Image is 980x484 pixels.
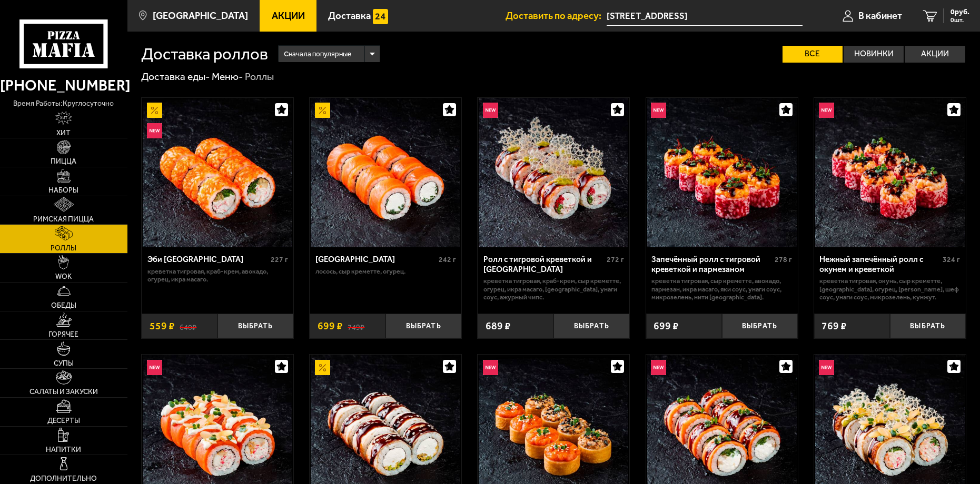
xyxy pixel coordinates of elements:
s: 749 ₽ [348,321,364,331]
p: креветка тигровая, краб-крем, авокадо, огурец, икра масаго. [147,267,288,284]
a: АкционныйНовинкаЭби Калифорния [142,98,293,247]
button: Выбрать [217,314,293,338]
input: Ваш адрес доставки [607,6,803,26]
span: Акции [272,11,305,21]
button: Выбрать [385,314,461,338]
img: Новинка [651,360,666,375]
span: Десерты [47,417,80,425]
img: Новинка [147,123,162,138]
a: НовинкаЗапечённый ролл с тигровой креветкой и пармезаном [646,98,798,247]
div: Роллы [245,70,274,83]
span: Напитки [46,446,81,453]
img: 15daf4d41897b9f0e9f617042186c801.svg [373,9,388,24]
span: 769 ₽ [821,321,847,331]
button: Выбрать [553,314,629,338]
span: В кабинет [858,11,902,21]
span: 559 ₽ [150,321,175,331]
p: лосось, Сыр креметте, огурец. [315,267,456,276]
span: WOK [55,273,72,280]
span: 699 ₽ [654,321,679,331]
p: креветка тигровая, окунь, Сыр креметте, [GEOGRAPHIC_DATA], огурец, [PERSON_NAME], шеф соус, унаги... [819,277,960,301]
span: Обеды [51,302,76,309]
span: 278 г [775,255,792,264]
s: 640 ₽ [180,321,196,331]
a: НовинкаРолл с тигровой креветкой и Гуакамоле [478,98,629,247]
span: Доставка [328,11,371,21]
span: 699 ₽ [318,321,343,331]
span: Сначала популярные [284,44,351,64]
div: [GEOGRAPHIC_DATA] [315,255,436,265]
div: Запечённый ролл с тигровой креветкой и пармезаном [651,255,772,274]
img: Новинка [483,360,498,375]
img: Нежный запечённый ролл с окунем и креветкой [815,98,965,247]
span: Роллы [51,245,76,252]
img: Новинка [483,103,498,118]
img: Акционный [315,103,330,118]
div: Ролл с тигровой креветкой и [GEOGRAPHIC_DATA] [483,255,604,274]
span: 0 шт. [951,17,969,23]
span: Салаты и закуски [29,388,98,396]
label: Акции [905,46,965,63]
label: Все [783,46,843,63]
a: Меню- [212,70,243,83]
span: 272 г [607,255,624,264]
div: Нежный запечённый ролл с окунем и креветкой [819,255,940,274]
img: Акционный [315,360,330,375]
img: Акционный [147,103,162,118]
span: Римская пицца [33,216,94,223]
span: Горячее [48,331,78,338]
p: креветка тигровая, Сыр креметте, авокадо, пармезан, икра масаго, яки соус, унаги соус, микрозелен... [651,277,792,301]
span: 324 г [943,255,960,264]
span: Пицца [51,158,76,165]
span: Супы [54,360,74,367]
span: 689 ₽ [486,321,511,331]
span: 242 г [439,255,456,264]
img: Запечённый ролл с тигровой креветкой и пармезаном [647,98,797,247]
h1: Доставка роллов [141,46,268,62]
label: Новинки [844,46,904,63]
img: Филадельфия [311,98,460,247]
img: Новинка [147,360,162,375]
a: Доставка еды- [141,70,210,83]
img: Новинка [819,360,834,375]
a: АкционныйФиладельфия [310,98,461,247]
span: Дополнительно [30,475,97,482]
button: Выбрать [722,314,798,338]
div: Эби [GEOGRAPHIC_DATA] [147,255,268,265]
img: Ролл с тигровой креветкой и Гуакамоле [479,98,628,247]
span: Хит [56,129,71,137]
p: креветка тигровая, краб-крем, Сыр креметте, огурец, икра масаго, [GEOGRAPHIC_DATA], унаги соус, а... [483,277,624,301]
span: [GEOGRAPHIC_DATA] [153,11,248,21]
img: Новинка [651,103,666,118]
span: 0 руб. [951,8,969,16]
img: Новинка [819,103,834,118]
a: НовинкаНежный запечённый ролл с окунем и креветкой [814,98,966,247]
img: Эби Калифорния [143,98,292,247]
span: Наборы [48,187,78,194]
span: Доставить по адресу: [506,11,607,21]
span: 227 г [271,255,288,264]
button: Выбрать [890,314,966,338]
